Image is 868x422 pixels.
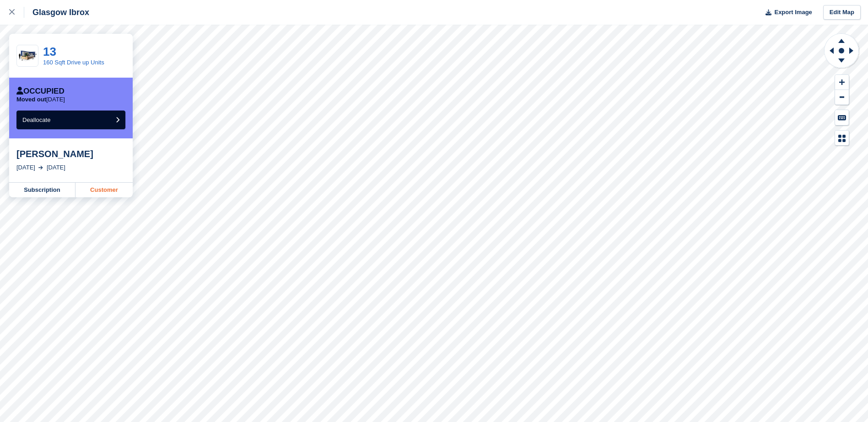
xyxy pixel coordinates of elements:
[47,163,65,172] div: [DATE]
[16,96,65,103] p: [DATE]
[38,166,43,169] img: arrow-right-light-icn-cde0832a797a2874e46488d9cf13f60e5c3a73dbe684e267c42b8395dfbc2abf.svg
[835,110,849,125] button: Keyboard Shortcuts
[43,59,104,66] a: 160 Sqft Drive up Units
[835,75,849,90] button: Zoom In
[16,96,46,103] span: Moved out
[22,116,50,123] span: Deallocate
[16,163,35,172] div: [DATE]
[774,8,812,17] span: Export Image
[9,183,75,197] a: Subscription
[760,5,812,20] button: Export Image
[835,131,849,146] button: Map Legend
[16,148,125,159] div: [PERSON_NAME]
[43,45,56,58] a: 13
[16,87,65,96] div: Occupied
[17,48,38,64] img: 20-ft-container%20(2).jpg
[16,111,125,129] button: Deallocate
[823,5,861,20] a: Edit Map
[835,90,849,105] button: Zoom Out
[24,7,89,18] div: Glasgow Ibrox
[75,183,133,197] a: Customer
